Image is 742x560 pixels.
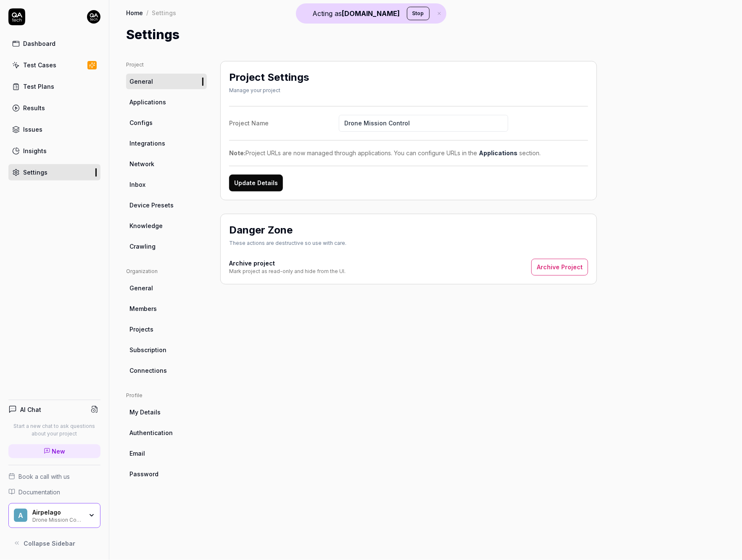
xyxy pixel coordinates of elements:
span: Crawling [129,242,156,251]
span: Collapse Sidebar [24,539,75,548]
img: 7ccf6c19-61ad-4a6c-8811-018b02a1b829.jpg [87,10,100,24]
a: Network [126,156,207,172]
span: Configs [129,118,153,127]
div: Settings [152,8,176,17]
span: Inbox [129,180,145,189]
div: These actions are destructive so use with care. [229,239,346,247]
a: Test Cases [8,57,100,73]
span: Connections [129,366,167,375]
h4: Archive project [229,259,346,268]
div: Settings [23,168,48,177]
a: Applications [479,149,518,157]
a: Email [126,446,207,461]
div: Insights [23,146,47,155]
span: Subscription [129,345,166,354]
span: My Details [129,408,161,417]
span: Projects [129,325,153,334]
span: A [14,509,27,522]
span: Book a call with us [18,472,70,481]
span: General [129,284,153,292]
a: Integrations [126,135,207,151]
a: General [126,74,207,89]
span: New [52,447,66,456]
a: Knowledge [126,218,207,234]
a: Crawling [126,239,207,254]
a: Results [8,100,100,116]
a: Book a call with us [8,472,100,481]
h1: Settings [126,25,180,44]
strong: Note: [229,149,246,157]
div: Project URLs are now managed through applications. You can configure URLs in the section. [229,149,588,157]
a: Insights [8,143,100,159]
a: New [8,444,100,458]
a: Connections [126,363,207,378]
div: Project Name [229,119,339,127]
div: Dashboard [23,39,55,48]
h4: AI Chat [20,405,41,414]
a: Settings [8,164,100,180]
input: Project Name [339,115,508,132]
a: Authentication [126,425,207,441]
button: Collapse Sidebar [8,535,100,552]
a: General [126,280,207,296]
div: Results [23,104,45,112]
button: Archive Project [531,259,588,276]
div: Drone Mission Control [32,516,83,523]
span: Email [129,449,145,458]
div: Test Plans [23,82,54,91]
div: Mark project as read-only and hide from the UI. [229,268,346,275]
a: Home [126,8,143,17]
a: Members [126,301,207,316]
span: Password [129,470,158,478]
span: Documentation [18,488,60,496]
span: General [129,77,153,86]
span: Members [129,304,157,313]
a: Password [126,466,207,482]
a: Applications [126,94,207,110]
div: Issues [23,125,42,134]
div: Test Cases [23,61,56,69]
div: Airpelago [32,509,83,516]
a: My Details [126,404,207,420]
a: Documentation [8,488,100,496]
div: Project [126,61,207,69]
span: Device Presets [129,201,174,210]
span: Knowledge [129,221,163,230]
a: Inbox [126,177,207,192]
div: Profile [126,392,207,399]
button: Stop [407,7,430,20]
span: Integrations [129,139,165,148]
a: Device Presets [126,197,207,213]
h2: Danger Zone [229,223,293,238]
a: Test Plans [8,78,100,95]
span: Authentication [129,428,173,437]
span: Applications [129,98,166,106]
span: Network [129,159,154,168]
p: Start a new chat to ask questions about your project [8,422,100,438]
div: / [146,8,148,17]
div: Organization [126,268,207,275]
a: Subscription [126,342,207,358]
div: Manage your project [229,87,309,94]
button: AAirpelagoDrone Mission Control [8,503,100,528]
button: Update Details [229,175,283,191]
a: Configs [126,115,207,130]
a: Issues [8,121,100,138]
h2: Project Settings [229,70,309,85]
a: Projects [126,321,207,337]
a: Dashboard [8,35,100,52]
